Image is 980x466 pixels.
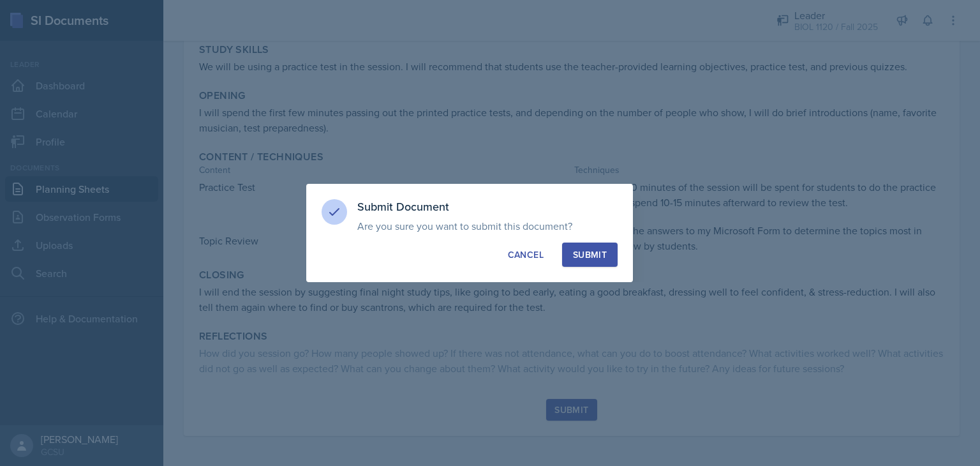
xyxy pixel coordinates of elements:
[497,243,554,267] button: Cancel
[508,248,544,261] div: Cancel
[573,248,607,261] div: Submit
[562,243,618,267] button: Submit
[357,220,618,232] p: Are you sure you want to submit this document?
[357,199,618,214] h3: Submit Document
